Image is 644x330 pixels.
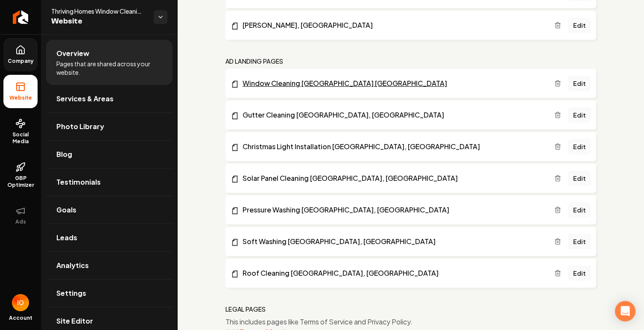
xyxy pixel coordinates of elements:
[568,171,591,186] a: Edit
[231,110,554,120] a: Gutter Cleaning [GEOGRAPHIC_DATA], [GEOGRAPHIC_DATA]
[56,48,89,59] span: Overview
[568,18,591,33] a: Edit
[231,205,554,215] a: Pressure Washing [GEOGRAPHIC_DATA], [GEOGRAPHIC_DATA]
[51,7,147,15] span: Thriving Homes Window Cleaning [GEOGRAPHIC_DATA]
[46,141,173,168] a: Blog
[46,168,173,196] a: Testimonials
[225,305,266,313] h2: Legal Pages
[56,59,162,77] span: Pages that are shared across your website.
[46,85,173,112] a: Services & Areas
[13,10,29,24] img: Rebolt Logo
[9,315,32,321] span: Account
[225,57,284,65] h2: Ad landing pages
[56,121,104,132] span: Photo Library
[12,294,29,311] button: Open user button
[568,234,591,249] a: Edit
[46,196,173,224] a: Goals
[568,107,591,123] a: Edit
[231,268,554,278] a: Roof Cleaning [GEOGRAPHIC_DATA], [GEOGRAPHIC_DATA]
[231,20,554,30] a: [PERSON_NAME], [GEOGRAPHIC_DATA]
[3,155,38,195] a: GBP Optimizer
[231,173,554,183] a: Solar Panel Cleaning [GEOGRAPHIC_DATA], [GEOGRAPHIC_DATA]
[56,177,101,187] span: Testimonials
[615,301,635,321] div: Open Intercom Messenger
[12,218,29,225] span: Ads
[56,205,76,215] span: Goals
[3,131,38,145] span: Social Media
[3,199,38,232] button: Ads
[568,265,591,281] a: Edit
[56,288,86,298] span: Settings
[51,15,147,27] span: Website
[231,236,554,247] a: Soft Washing [GEOGRAPHIC_DATA], [GEOGRAPHIC_DATA]
[56,233,77,243] span: Leads
[46,280,173,307] a: Settings
[225,317,596,327] p: This includes pages like Terms of Service and Privacy Policy.
[568,202,591,218] a: Edit
[4,58,37,65] span: Company
[46,113,173,140] a: Photo Library
[3,175,38,189] span: GBP Optimizer
[231,78,554,88] a: Window Cleaning [GEOGRAPHIC_DATA] [GEOGRAPHIC_DATA]
[6,94,35,101] span: Website
[231,141,554,152] a: Christmas Light Installation [GEOGRAPHIC_DATA], [GEOGRAPHIC_DATA]
[568,76,591,91] a: Edit
[56,94,114,104] span: Services & Areas
[568,139,591,154] a: Edit
[46,224,173,251] a: Leads
[3,38,38,71] a: Company
[12,294,29,311] img: Ivan o
[56,316,93,326] span: Site Editor
[3,112,38,152] a: Social Media
[56,260,89,271] span: Analytics
[56,149,72,159] span: Blog
[46,252,173,279] a: Analytics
